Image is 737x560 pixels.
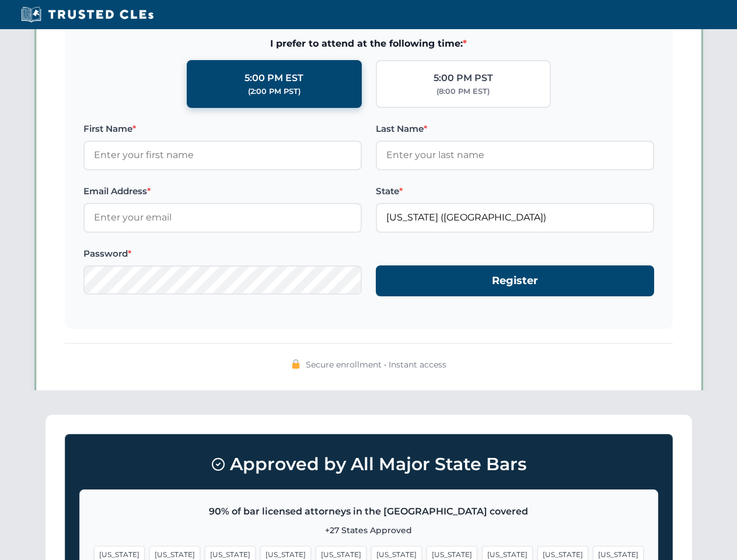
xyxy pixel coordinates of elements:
[376,141,654,170] input: Enter your last name
[436,86,490,97] div: (8:00 PM EST)
[94,524,644,537] p: +27 States Approved
[376,184,654,198] label: State
[83,36,654,51] span: I prefer to attend at the following time:
[83,141,362,170] input: Enter your first name
[248,86,301,97] div: (2:00 PM PST)
[18,6,157,23] img: Trusted CLEs
[244,71,303,86] div: 5:00 PM EST
[83,203,362,232] input: Enter your email
[83,184,362,198] label: Email Address
[79,449,658,480] h3: Approved by All Major State Bars
[306,358,446,371] span: Secure enrollment • Instant access
[291,359,301,369] img: 🔒
[83,247,362,261] label: Password
[434,71,493,86] div: 5:00 PM PST
[376,203,654,232] input: Florida (FL)
[94,504,644,519] p: 90% of bar licensed attorneys in the [GEOGRAPHIC_DATA] covered
[83,122,362,136] label: First Name
[376,122,654,136] label: Last Name
[376,265,654,296] button: Register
